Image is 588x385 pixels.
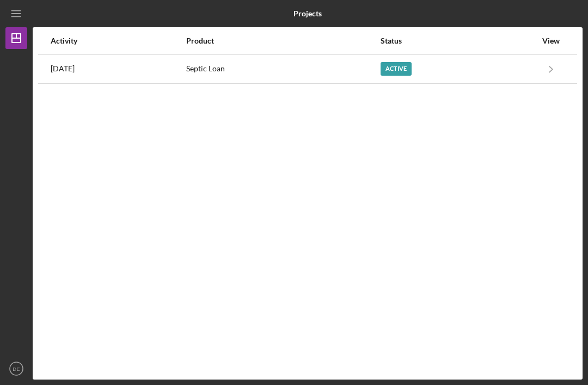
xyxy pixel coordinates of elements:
div: Product [186,36,379,45]
text: DE [13,366,20,372]
div: Status [381,36,536,45]
div: View [537,36,565,45]
div: Active [381,62,412,76]
button: DE [5,358,27,380]
div: Activity [51,36,185,45]
time: 2025-08-19 19:02 [51,64,75,73]
b: Projects [293,9,322,18]
div: Septic Loan [186,56,379,83]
